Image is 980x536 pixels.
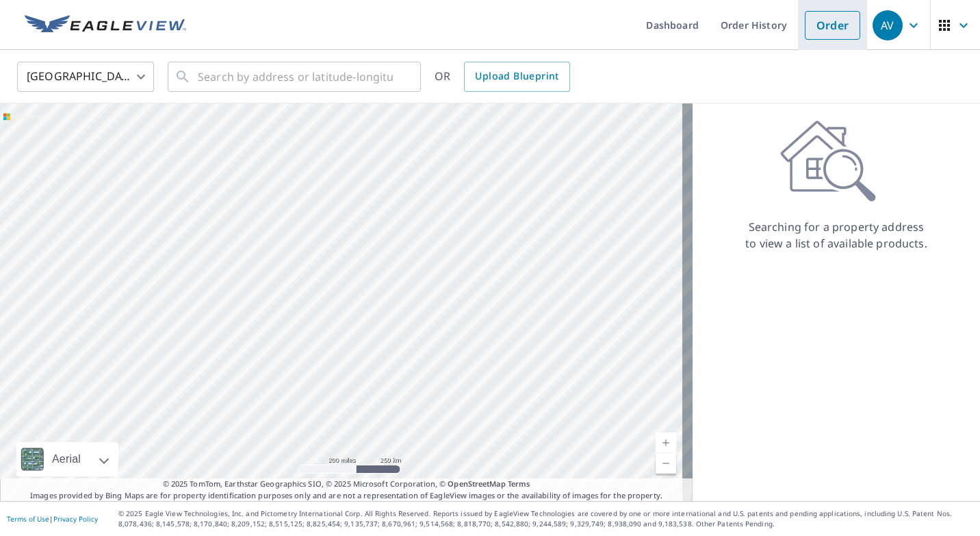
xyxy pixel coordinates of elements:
[475,68,558,85] span: Upload Blueprint
[656,453,676,474] a: Current Level 5, Zoom Out
[464,62,569,92] a: Upload Blueprint
[53,514,98,524] a: Privacy Policy
[48,442,85,476] div: Aerial
[873,10,903,40] div: AV
[7,514,49,524] a: Terms of Use
[25,15,186,36] img: EV Logo
[435,62,570,92] div: OR
[118,509,973,529] p: © 2025 Eagle View Technologies, Inc. and Pictometry International Corp. All Rights Reserved. Repo...
[805,11,860,40] a: Order
[16,442,118,476] div: Aerial
[7,515,98,523] p: |
[508,478,530,489] a: Terms
[745,219,928,252] p: Searching for a property address to view a list of available products.
[163,478,530,490] span: © 2025 TomTom, Earthstar Geographics SIO, © 2025 Microsoft Corporation, ©
[656,433,676,453] a: Current Level 5, Zoom In
[17,58,154,96] div: [GEOGRAPHIC_DATA]
[448,478,505,489] a: OpenStreetMap
[198,58,393,96] input: Search by address or latitude-longitude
